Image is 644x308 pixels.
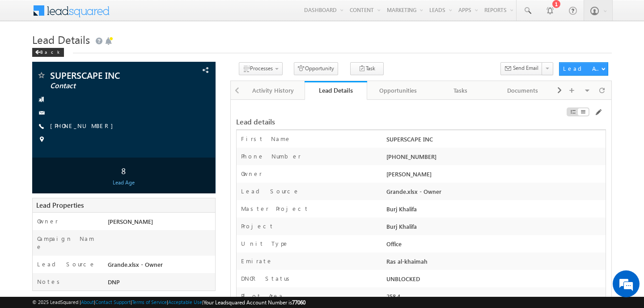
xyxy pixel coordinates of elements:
[34,162,213,179] div: 8
[37,235,99,251] label: Campaign Name
[37,278,63,286] label: Notes
[32,47,68,55] a: Back
[386,170,432,178] span: [PERSON_NAME]
[384,257,606,269] div: Ras al-khaimah
[384,292,606,304] div: 258.4
[563,64,601,73] div: Lead Actions
[241,205,309,213] label: Master Project
[50,81,163,90] span: Contact
[374,85,422,96] div: Opportunities
[294,62,338,75] button: Opportunity
[559,62,608,76] button: Lead Actions
[106,260,215,273] div: Grande.xlsx - Owner
[241,222,274,230] label: Project
[311,86,360,94] div: Lead Details
[384,222,606,235] div: Burj Khalifa
[305,81,367,100] a: Lead Details
[236,118,479,126] div: Lead details
[350,62,384,75] button: Task
[241,135,291,143] label: First Name
[168,299,202,305] a: Acceptable Use
[241,274,293,282] label: DNCR Status
[37,217,58,225] label: Owner
[250,85,297,96] div: Activity History
[513,64,538,72] span: Send Email
[500,62,542,75] button: Send Email
[384,135,606,147] div: SUPERSCAPE INC
[108,278,120,286] span: DNP
[241,292,284,300] label: Plot Area
[239,62,283,75] button: Processes
[241,257,273,265] label: Emirate
[132,299,167,305] a: Terms of Service
[384,205,606,217] div: Burj Khalifa
[108,218,153,225] span: [PERSON_NAME]
[292,299,305,306] span: 77060
[32,298,305,307] span: © 2025 LeadSquared | | | | |
[241,170,262,178] label: Owner
[37,260,96,268] label: Lead Source
[203,299,305,306] span: Your Leadsquared Account Number is
[436,85,484,96] div: Tasks
[492,81,555,100] a: Documents
[384,240,606,252] div: Office
[242,81,305,100] a: Activity History
[36,201,84,210] span: Lead Properties
[384,274,606,287] div: UNBLOCKED
[384,152,606,165] div: [PHONE_NUMBER]
[50,122,118,131] span: [PHONE_NUMBER]
[367,81,430,100] a: Opportunities
[241,240,289,248] label: Unit Type
[241,187,300,195] label: Lead Source
[241,152,301,160] label: Phone Number
[81,299,94,305] a: About
[429,81,492,100] a: Tasks
[32,32,90,47] span: Lead Details
[250,65,273,72] span: Processes
[499,85,547,96] div: Documents
[95,299,131,305] a: Contact Support
[50,71,163,80] span: SUPERSCAPE INC
[32,48,64,57] div: Back
[384,187,606,200] div: Grande.xlsx - Owner
[34,179,213,187] div: Lead Age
